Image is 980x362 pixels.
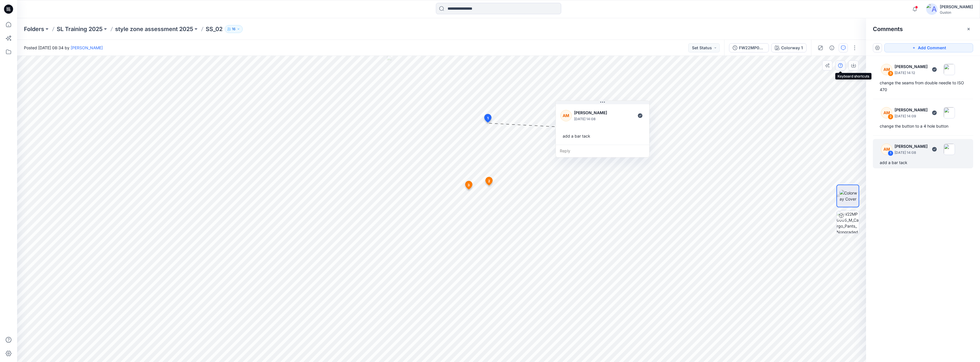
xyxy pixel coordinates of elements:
[881,107,892,118] div: AM
[880,79,966,93] div: change the seams from double needle to ISO 470
[574,109,620,116] p: [PERSON_NAME]
[888,71,893,76] div: 3
[232,26,236,32] p: 16
[895,143,928,150] p: [PERSON_NAME]
[880,123,966,130] div: change the button to a 4 hole button
[873,26,903,32] h2: Comments
[739,45,765,51] div: FW22MP0005_M_Cargo_Pants_Nongraded
[560,110,572,121] div: AM
[467,183,470,188] span: 3
[827,43,836,52] button: Details
[895,63,928,70] p: [PERSON_NAME]
[225,25,243,33] button: 16
[837,211,859,233] img: FW22MP0005_M_Cargo_Pants_Nongraded Colorway 1
[895,107,928,113] p: [PERSON_NAME]
[57,25,103,33] a: SL Training 2025
[888,114,893,120] div: 2
[729,43,769,52] button: FW22MP0005_M_Cargo_Pants_Nongraded
[115,25,193,33] a: style zone assessment 2025
[940,3,973,10] div: [PERSON_NAME]
[771,43,807,52] button: Colorway 1
[560,131,645,141] div: add a bar tack
[926,3,938,15] img: avatar
[781,45,803,51] div: Colorway 1
[24,25,44,33] a: Folders
[888,150,893,156] div: 1
[884,43,973,52] button: Add Comment
[574,116,620,122] p: [DATE] 14:08
[206,25,222,33] p: SS_02
[487,116,489,121] span: 1
[880,159,966,166] div: add a bar tack
[895,113,928,119] p: [DATE] 14:09
[556,145,649,157] div: Reply
[840,190,859,202] img: Colorway Cover
[940,10,973,15] div: Guston
[24,45,103,51] span: Posted [DATE] 08:34 by
[895,150,928,156] p: [DATE] 14:08
[881,144,892,155] div: AM
[895,70,928,76] p: [DATE] 14:12
[488,179,490,184] span: 2
[881,64,892,75] div: AM
[71,45,103,50] a: [PERSON_NAME]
